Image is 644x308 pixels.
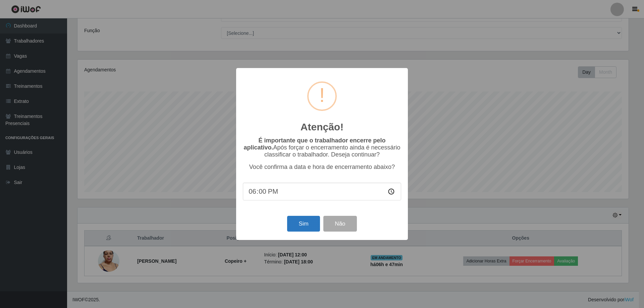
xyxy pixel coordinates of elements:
button: Não [323,216,357,232]
p: Você confirma a data e hora de encerramento abaixo? [243,164,401,171]
button: Sim [287,216,320,232]
h2: Atenção! [301,121,343,133]
b: É importante que o trabalhador encerre pelo aplicativo. [244,137,385,151]
p: Após forçar o encerramento ainda é necessário classificar o trabalhador. Deseja continuar? [243,137,401,158]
